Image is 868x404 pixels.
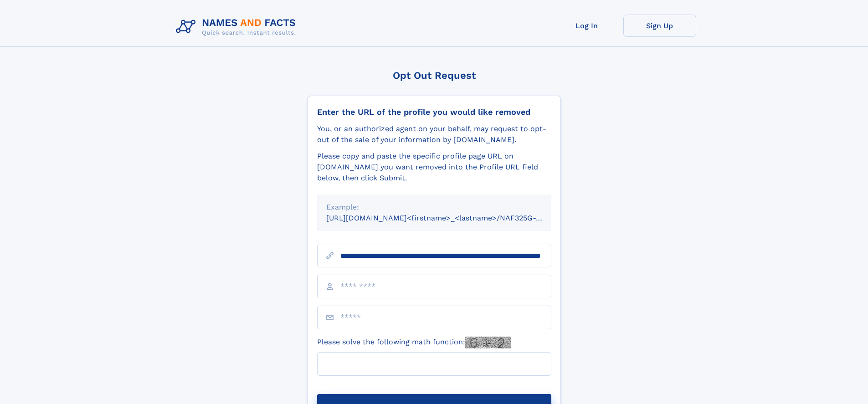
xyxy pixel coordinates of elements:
[550,15,623,37] a: Log In
[326,202,542,213] div: Example:
[317,151,551,184] div: Please copy and paste the specific profile page URL on [DOMAIN_NAME] you want removed into the Pr...
[317,123,551,145] div: You, or an authorized agent on your behalf, may request to opt-out of the sale of your informatio...
[172,15,303,39] img: Logo Names and Facts
[623,15,696,37] a: Sign Up
[317,107,551,117] div: Enter the URL of the profile you would like removed
[308,70,561,81] div: Opt Out Request
[317,337,511,348] label: Please solve the following math function:
[326,214,569,222] small: [URL][DOMAIN_NAME]<firstname>_<lastname>/NAF325G-xxxxxxxx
